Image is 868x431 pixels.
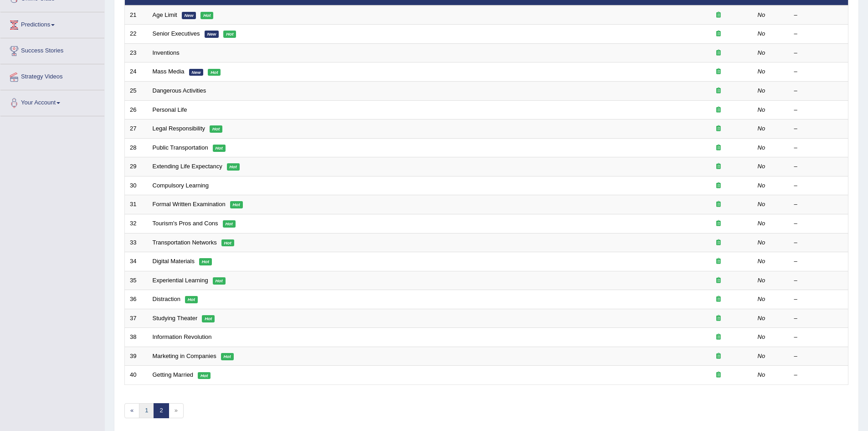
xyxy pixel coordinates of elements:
[125,138,148,157] td: 28
[758,106,765,113] em: No
[794,333,843,342] div: –
[689,239,748,247] div: Exam occurring question
[208,69,221,76] em: Hot
[758,144,765,151] em: No
[125,5,148,25] td: 21
[794,144,843,152] div: –
[689,295,748,304] div: Exam occurring question
[794,68,843,76] div: –
[689,125,748,133] div: Exam occurring question
[689,200,748,209] div: Exam occurring question
[182,12,196,19] em: New
[125,43,148,62] td: 23
[794,371,843,379] div: –
[198,372,211,379] em: Hot
[153,296,180,302] a: Distraction
[758,30,765,37] em: No
[758,125,765,132] em: No
[125,233,148,252] td: 33
[153,220,218,227] a: Tourism's Pros and Cons
[758,371,765,378] em: No
[125,252,148,271] td: 34
[794,352,843,361] div: –
[153,371,194,378] a: Getting Married
[689,30,748,38] div: Exam occurring question
[689,219,748,228] div: Exam occurring question
[794,87,843,95] div: –
[223,31,236,38] em: Hot
[758,239,765,246] em: No
[689,276,748,285] div: Exam occurring question
[125,290,148,309] td: 36
[125,195,148,214] td: 31
[125,214,148,233] td: 32
[153,87,206,94] a: Dangerous Activities
[154,403,169,418] a: 2
[689,106,748,114] div: Exam occurring question
[125,100,148,119] td: 26
[125,176,148,195] td: 30
[689,182,748,190] div: Exam occurring question
[227,163,240,171] em: Hot
[125,328,148,347] td: 38
[153,49,180,56] a: Inventions
[689,371,748,379] div: Exam occurring question
[153,182,209,189] a: Compulsory Learning
[758,11,765,18] em: No
[153,239,217,246] a: Transportation Networks
[794,257,843,266] div: –
[200,12,213,19] em: Hot
[153,125,205,132] a: Legal Responsibility
[153,30,200,37] a: Senior Executives
[125,157,148,177] td: 29
[124,403,139,418] a: «
[189,69,204,76] em: New
[0,38,104,61] a: Success Stories
[153,258,195,265] a: Digital Materials
[794,219,843,228] div: –
[125,347,148,366] td: 39
[689,314,748,323] div: Exam occurring question
[794,106,843,114] div: –
[153,201,226,208] a: Formal Written Examination
[153,163,222,170] a: Extending Life Expectancy
[689,333,748,342] div: Exam occurring question
[202,315,215,322] em: Hot
[139,403,154,418] a: 1
[689,87,748,95] div: Exam occurring question
[758,68,765,75] em: No
[794,276,843,285] div: –
[794,30,843,38] div: –
[153,11,177,18] a: Age Limit
[0,64,104,87] a: Strategy Videos
[794,49,843,57] div: –
[758,277,765,284] em: No
[125,366,148,385] td: 40
[689,49,748,57] div: Exam occurring question
[125,62,148,82] td: 24
[153,277,208,284] a: Experiential Learning
[0,90,104,113] a: Your Account
[758,296,765,302] em: No
[0,12,104,35] a: Predictions
[758,201,765,208] em: No
[125,119,148,139] td: 27
[153,144,208,151] a: Public Transportation
[230,201,243,208] em: Hot
[758,87,765,94] em: No
[125,271,148,290] td: 35
[758,49,765,56] em: No
[185,296,198,303] em: Hot
[153,68,185,75] a: Mass Media
[689,162,748,171] div: Exam occurring question
[689,11,748,20] div: Exam occurring question
[689,257,748,266] div: Exam occurring question
[758,220,765,227] em: No
[758,353,765,359] em: No
[794,314,843,323] div: –
[689,352,748,361] div: Exam occurring question
[794,182,843,190] div: –
[221,353,234,360] em: Hot
[758,333,765,340] em: No
[794,295,843,304] div: –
